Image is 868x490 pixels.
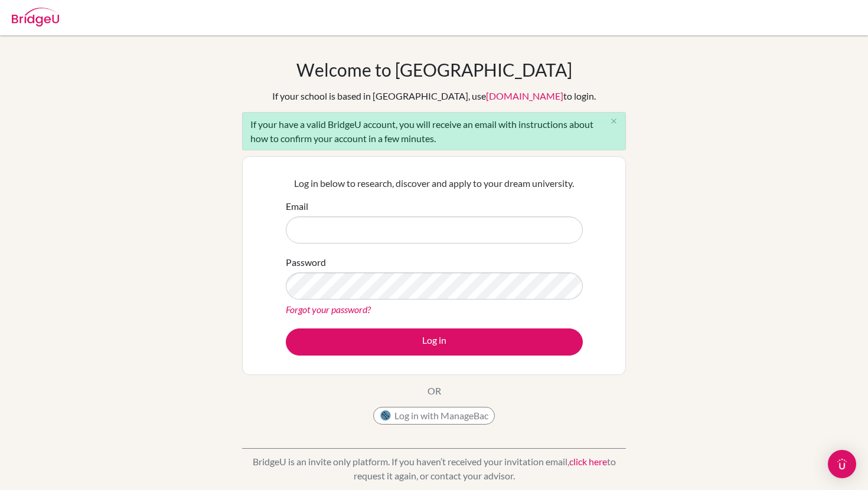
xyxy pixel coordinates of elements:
img: Bridge-U [12,8,59,27]
button: Log in with ManageBac [373,407,495,425]
label: Email [286,199,308,213]
p: Log in below to research, discover and apply to your dream university. [286,176,583,190]
p: BridgeU is an invite only platform. If you haven’t received your invitation email, to request it ... [242,455,626,483]
h1: Welcome to [GEOGRAPHIC_DATA] [296,59,572,80]
a: [DOMAIN_NAME] [486,90,563,101]
div: If your have a valid BridgeU account, you will receive an email with instructions about how to co... [242,112,626,150]
div: If your school is based in [GEOGRAPHIC_DATA], use to login. [272,89,596,103]
i: close [609,117,618,126]
a: click here [569,456,607,467]
div: Open Intercom Messenger [828,450,856,478]
label: Password [286,255,326,269]
p: OR [428,384,441,398]
button: Log in [286,328,583,356]
button: Close [602,113,625,130]
a: Forgot your password? [286,304,371,315]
